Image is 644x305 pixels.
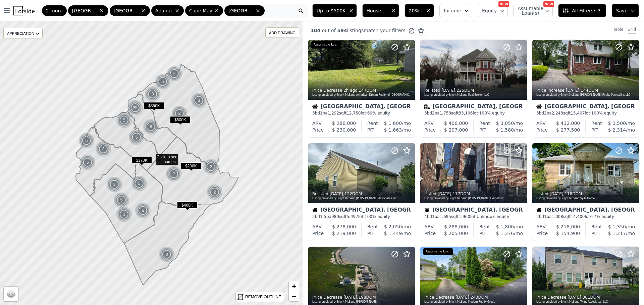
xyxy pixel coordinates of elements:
span: $ 3,050 [496,121,514,126]
button: Save [612,4,639,17]
img: g1.png [191,92,207,108]
div: Price [424,230,436,237]
div: 5 [155,74,171,90]
div: 6 [143,119,159,135]
a: Zoom in [289,281,299,291]
div: PITI [367,230,376,237]
span: $ 2,314 [608,127,626,133]
div: [GEOGRAPHIC_DATA], [GEOGRAPHIC_DATA] [536,207,635,214]
div: APPRECIATION [3,28,43,39]
span: $ 406,000 [444,121,468,126]
span: 104 [311,28,320,33]
span: 1,695 [440,214,451,219]
div: Listing provided by Bright MLS and Real Broker, LLC [424,93,524,97]
div: 4 bd 1 ba sqft lot · Unknown equity [424,214,523,219]
div: 5 [78,133,95,149]
a: Relisted [DATE],122DOMListing provided byBright MLSand [PERSON_NAME] Associates IncHouse[GEOGRAPH... [308,143,415,241]
span: $ 1,663 [384,127,402,133]
span: $ 1,350 [608,224,626,229]
div: NEW [543,1,554,7]
div: ARV [536,223,546,230]
span: 1,960 [459,214,470,219]
button: Up to $500K [312,4,357,17]
div: Listing provided by Bright MLS and American Dream Realty of [GEOGRAPHIC_DATA] [312,93,412,97]
div: /mo [602,223,635,230]
div: Price Decrease , 147 DOM [312,88,412,93]
div: 2 [166,166,182,182]
img: g1.png [155,74,171,90]
button: Income [439,4,472,17]
span: $ 154,900 [556,231,580,236]
img: g1.png [166,66,183,82]
div: Rent [591,120,602,127]
div: 3 bd 1 ba sqft lot · 60% equity [312,110,411,116]
div: /mo [488,127,523,133]
time: 2025-09-30 18:04 [330,192,343,196]
div: 3 [191,92,207,108]
span: All Filters • 3 [562,7,600,14]
img: g1.png [79,154,96,170]
span: Up to $500K [317,7,346,14]
span: $ 1,217 [608,231,626,236]
div: 2 [207,184,223,200]
div: 3 [95,141,111,157]
div: PITI [479,127,488,133]
div: /mo [490,223,523,230]
div: Listing provided by Bright MLS and Modern Realty Group [424,300,524,304]
span: 33,106 [459,111,473,116]
img: g1.png [171,105,188,122]
div: 5 [135,203,151,219]
div: 2 [203,159,219,175]
span: 5,497 [346,214,358,219]
img: House [312,207,318,213]
img: House [536,207,542,213]
span: $350K [144,102,164,109]
div: REMOVE OUTLINE [245,294,281,300]
img: Lotside [13,6,35,15]
span: $ 205,000 [444,231,468,236]
img: g1.png [159,246,175,262]
img: g1.png [145,86,161,102]
span: 980 [331,214,339,219]
img: g1.png [116,206,132,222]
span: − [292,292,296,300]
div: Price [312,230,324,237]
div: Rent [479,120,490,127]
div: [GEOGRAPHIC_DATA], [GEOGRAPHIC_DATA] [536,104,635,110]
span: $ 2,050 [384,224,402,229]
div: Table [613,27,624,34]
span: Save [616,7,628,14]
span: $ 230,000 [332,127,356,133]
div: /mo [488,230,523,237]
div: ARV [424,120,434,127]
div: Price [312,127,324,133]
img: g1.png [143,119,159,135]
div: PITI [479,230,488,237]
a: Price Increase [DATE],144DOMListing provided byBright MLSand [PERSON_NAME] Realty Pennsville, LLC... [532,40,639,138]
div: /mo [490,120,523,127]
img: g1.png [166,166,182,182]
span: Assumable Loan(s) [518,6,539,15]
time: 2025-10-02 15:24 [343,88,357,93]
button: All Filters• 3 [558,4,606,17]
time: 2025-09-25 22:16 [455,295,469,300]
div: Listing provided by Bright MLS and [PERSON_NAME] Realty Pennsville, LLC [536,93,636,97]
div: Assumable Loan [423,248,453,255]
div: ARV [536,120,546,127]
time: 2025-09-30 23:16 [566,88,580,93]
div: ARV [312,120,322,127]
img: g1.png [135,203,151,219]
img: Multifamily [424,104,430,109]
div: 5 [113,192,129,208]
div: Price [424,127,436,133]
span: $ 2,500 [608,121,626,126]
div: /mo [600,230,635,237]
div: 3 [106,176,122,193]
div: $200K [181,162,201,172]
div: Price Decrease , 381 DOM [536,295,636,300]
a: Relisted [DATE],225DOMListing provided byBright MLSand Real Broker, LLCMultifamily[GEOGRAPHIC_DAT... [420,40,527,138]
div: Listing provided by Bright MLS and [PERSON_NAME] Hometown [424,197,524,201]
span: 1,008 [552,214,563,219]
button: Equity [478,4,508,17]
div: 25 [127,100,143,116]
